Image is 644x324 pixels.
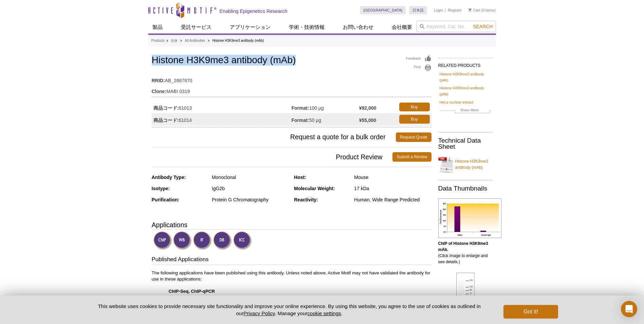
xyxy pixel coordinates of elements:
[152,186,170,191] strong: Isotype:
[354,185,431,192] div: 17 kDa
[440,99,474,105] a: HeLa nuclear extract
[152,152,393,162] span: Product Review
[399,103,430,111] a: Buy
[438,154,493,175] a: Histone H3K9me3 antibody (mAb)
[292,113,359,125] td: 50 µg
[440,85,491,97] a: Histone H3K9me3 antibody (pAb)
[220,8,288,14] h2: Enabling Epigenetics Research
[399,115,430,124] a: Buy
[468,8,472,12] img: Your Cart
[294,186,335,191] strong: Molecular Weight:
[406,55,431,62] a: Feedback
[294,175,306,180] strong: Host:
[445,6,446,14] li: |
[233,231,252,250] img: Immunocytochemistry Validated
[193,231,212,250] img: Immunofluorescence Validated
[307,310,341,316] button: cookie settings
[438,58,493,70] h2: RELATED PRODUCTS
[360,6,406,14] a: [GEOGRAPHIC_DATA]
[392,152,431,162] a: Submit a Review
[169,295,182,300] strong: ICC/IF
[185,38,205,44] a: All Antibodies
[473,24,493,29] span: Search
[152,73,431,84] td: AB_2687870
[396,132,431,142] a: Request Quote
[359,117,376,123] strong: ¥55,000
[212,174,289,180] div: Monoclonal
[169,289,215,294] strong: ChIP-Seq, ChIP-qPCR
[438,185,493,192] h2: Data Thumbnails
[166,39,168,42] li: »
[213,39,264,42] li: Histone H3K9me3 antibody (mAb)
[468,6,496,14] li: (0 items)
[434,8,443,13] a: Login
[152,113,292,125] td: 61014
[438,241,488,252] b: ChIP of Histone H3K9me3 mAb.
[438,198,501,238] img: Histone H3K9me3 antibody (mAb) tested by ChIP.
[212,185,289,192] div: IgG2b
[177,21,216,34] a: 受託サービス
[409,6,427,14] a: 日本語
[354,174,431,180] div: Mouse
[339,21,378,34] a: お問い合わせ
[388,21,416,34] a: 会社概要
[171,38,178,44] a: 抗体
[406,64,431,72] a: Print
[152,77,165,84] strong: RRID:
[438,138,493,150] h2: Technical Data Sheet
[152,255,431,265] h3: Published Applications
[152,84,431,95] td: MABI 0319
[148,21,167,34] a: 製品
[359,105,376,111] strong: ¥92,000
[416,21,496,32] input: Keyword, Cat. No.
[152,132,396,142] span: Request a quote for a bulk order
[152,197,180,202] strong: Purification:
[153,231,172,250] img: ChIP Validated
[468,8,480,13] a: Cart
[152,175,186,180] strong: Antibody Type:
[292,117,309,123] strong: Format:
[448,8,462,13] a: Register
[354,197,431,203] div: Human, Wide Range Predicted
[438,240,493,265] p: (Click image to enlarge and see details.)
[152,55,431,67] h1: Histone H3K9me3 antibody (mAb)
[294,197,318,202] strong: Reactivity:
[471,23,495,30] button: Search
[151,38,165,44] a: Products
[226,21,275,34] a: アプリケーション
[440,71,491,83] a: Histone H3K9me2 antibody (pAb)
[212,197,289,203] div: Protein G Chromatography
[153,105,179,111] strong: 商品コード:
[86,303,493,317] p: This website uses cookies to provide necessary site functionality and improve your online experie...
[152,220,431,230] h3: Applications
[213,231,232,250] img: Dot Blot Validated
[243,310,275,316] a: Privacy Policy
[153,117,179,123] strong: 商品コード:
[180,39,182,42] li: »
[152,88,167,94] strong: Clone:
[440,107,491,115] a: Show More
[152,101,292,113] td: 61013
[285,21,329,34] a: 学術・技術情報
[503,305,558,319] button: Got it!
[292,105,309,111] strong: Format:
[292,101,359,113] td: 100 µg
[208,39,210,42] li: »
[621,301,637,317] div: Open Intercom Messenger
[173,231,192,250] img: Western Blot Validated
